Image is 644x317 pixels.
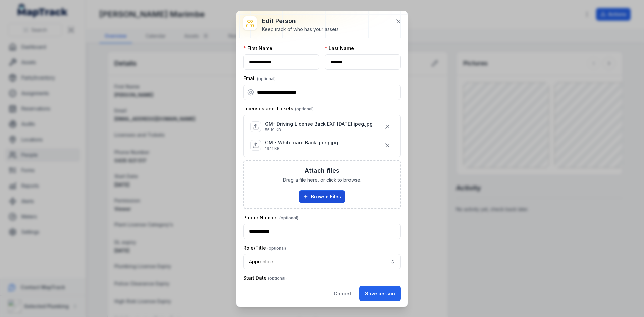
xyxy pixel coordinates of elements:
button: Apprentice [243,254,401,269]
label: Phone Number [243,214,298,221]
label: Last Name [325,45,354,52]
p: 19.11 KB [265,146,338,151]
label: First Name [243,45,272,52]
p: GM- Driving License Back EXP [DATE].jpeg.jpg [265,121,373,127]
label: Start Date [243,275,287,281]
p: GM - White card Back .jpeg.jpg [265,139,338,146]
button: Save person [359,286,401,301]
label: Role/Title [243,245,286,251]
span: Drag a file here, or click to browse. [283,177,361,183]
h3: Edit person [262,16,340,26]
label: Email [243,75,276,82]
button: Cancel [328,286,357,301]
div: Keep track of who has your assets. [262,26,340,33]
button: Browse Files [299,190,345,203]
label: Licenses and Tickets [243,105,314,112]
h3: Attach files [305,166,339,175]
p: 55.19 KB [265,127,373,133]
